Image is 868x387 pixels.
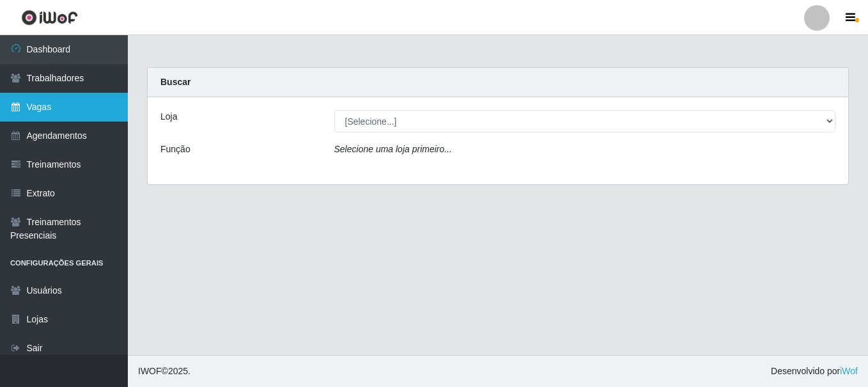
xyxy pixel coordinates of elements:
[138,365,190,378] span: © 2025 .
[840,366,858,376] a: iWof
[160,110,177,123] label: Loja
[771,365,858,378] span: Desenvolvido por
[160,77,190,87] strong: Buscar
[21,10,78,26] img: CoreUI Logo
[334,144,452,154] i: Selecione uma loja primeiro...
[160,143,190,156] label: Função
[138,366,162,376] span: IWOF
